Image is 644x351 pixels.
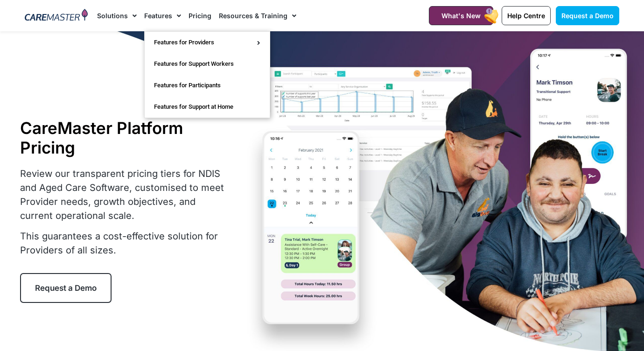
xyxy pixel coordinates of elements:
[429,6,493,25] a: What's New
[502,6,551,25] a: Help Centre
[556,6,619,25] a: Request a Demo
[144,31,270,118] ul: Features
[20,118,230,157] h1: CareMaster Platform Pricing
[20,273,112,303] a: Request a Demo
[20,229,230,257] p: This guarantees a cost-effective solution for Providers of all sizes.
[441,12,481,20] span: What's New
[20,167,230,223] p: Review our transparent pricing tiers for NDIS and Aged Care Software, customised to meet Provider...
[145,96,270,118] a: Features for Support at Home
[561,12,614,20] span: Request a Demo
[145,75,270,96] a: Features for Participants
[145,53,270,75] a: Features for Support Workers
[507,12,545,20] span: Help Centre
[25,9,88,23] img: CareMaster Logo
[145,32,270,53] a: Features for Providers
[35,283,97,293] span: Request a Demo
